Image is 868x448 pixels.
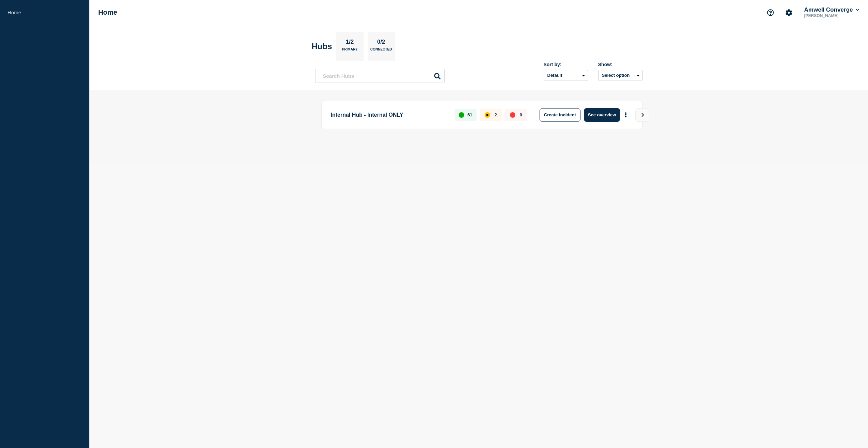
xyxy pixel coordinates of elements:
[459,112,464,118] div: up
[495,112,497,117] p: 2
[331,108,447,122] p: Internal Hub - Internal ONLY
[510,112,515,118] div: down
[374,39,388,47] p: 0/2
[315,69,445,83] input: Search Hubs
[312,42,332,51] h2: Hubs
[520,112,522,117] p: 0
[544,62,588,67] div: Sort by:
[467,112,472,117] p: 61
[584,108,620,122] button: See overview
[598,70,643,81] button: Select option
[635,108,649,122] button: View
[803,6,860,13] button: Amwell Converge
[485,112,490,118] div: affected
[342,47,358,55] p: Primary
[544,70,588,81] select: Sort by
[598,62,643,67] div: Show:
[763,5,778,20] button: Support
[370,47,392,55] p: Connected
[782,5,796,20] button: Account settings
[803,13,860,18] p: [PERSON_NAME]
[343,39,356,47] p: 1/2
[98,9,117,16] h1: Home
[540,108,580,122] button: Create incident
[621,109,630,121] button: More actions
